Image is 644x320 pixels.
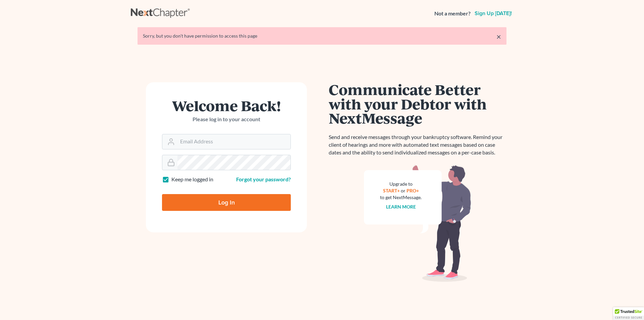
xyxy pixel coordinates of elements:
input: Log In [162,194,291,211]
a: Sign up [DATE]! [473,11,513,16]
input: Email Address [177,134,290,149]
a: Forgot your password? [236,176,291,182]
p: Send and receive messages through your bankruptcy software. Remind your client of hearings and mo... [329,133,506,156]
strong: Not a member? [434,10,471,17]
a: × [496,33,501,41]
h1: Communicate Better with your Debtor with NextMessage [329,82,506,125]
div: Sorry, but you don't have permission to access this page [143,33,501,39]
a: PRO+ [407,188,419,193]
img: nextmessage_bg-59042aed3d76b12b5cd301f8e5b87938c9018125f34e5fa2b7a6b67550977c72.svg [364,165,471,282]
a: Learn more [386,204,416,210]
p: Please log in to your account [162,116,291,123]
div: to get NextMessage. [380,194,422,201]
div: TrustedSite Certified [613,307,644,320]
h1: Welcome Back! [162,98,291,113]
span: or [401,188,406,193]
label: Keep me logged in [171,176,213,183]
a: START+ [383,188,400,193]
div: Upgrade to [380,181,422,187]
